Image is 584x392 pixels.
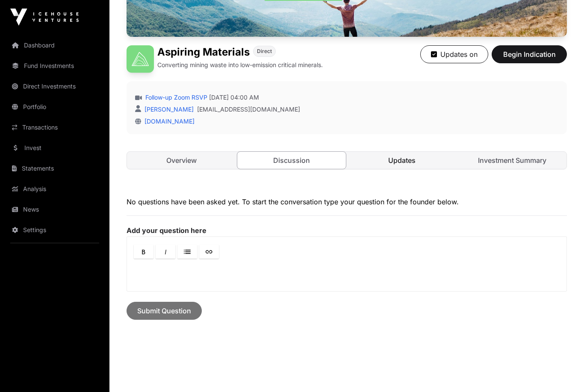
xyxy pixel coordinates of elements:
[7,221,103,239] a: Settings
[127,45,154,73] img: Aspiring Materials
[458,152,566,169] a: Investment Summary
[7,139,103,157] a: Invest
[157,45,250,59] h1: Aspiring Materials
[541,351,584,392] iframe: Chat Widget
[209,93,259,102] span: [DATE] 04:00 AM
[7,159,103,178] a: Statements
[143,106,194,113] a: [PERSON_NAME]
[7,118,103,137] a: Transactions
[127,152,236,169] a: Overview
[10,9,79,26] img: Icehouse Ventures Logo
[492,45,567,63] button: Begin Indication
[257,48,272,55] span: Direct
[492,54,567,62] a: Begin Indication
[7,36,103,55] a: Dashboard
[7,97,103,116] a: Portfolio
[144,93,207,102] a: Follow-up Zoom RSVP
[199,245,219,259] a: Link
[7,200,103,219] a: News
[7,77,103,96] a: Direct Investments
[156,245,175,259] a: Italic
[197,105,300,114] a: [EMAIL_ADDRESS][DOMAIN_NAME]
[127,197,567,207] p: No questions have been asked yet. To start the conversation type your question for the founder be...
[141,118,195,125] a: [DOMAIN_NAME]
[127,226,567,235] label: Add your question here
[7,180,103,198] a: Analysis
[177,245,197,259] a: Lists
[134,245,153,259] a: Bold
[157,61,323,69] p: Converting mining waste into low-emission critical minerals.
[7,56,103,75] a: Fund Investments
[237,151,346,169] a: Discussion
[502,49,556,59] span: Begin Indication
[420,45,488,63] button: Updates on
[348,152,456,169] a: Updates
[127,152,566,169] nav: Tabs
